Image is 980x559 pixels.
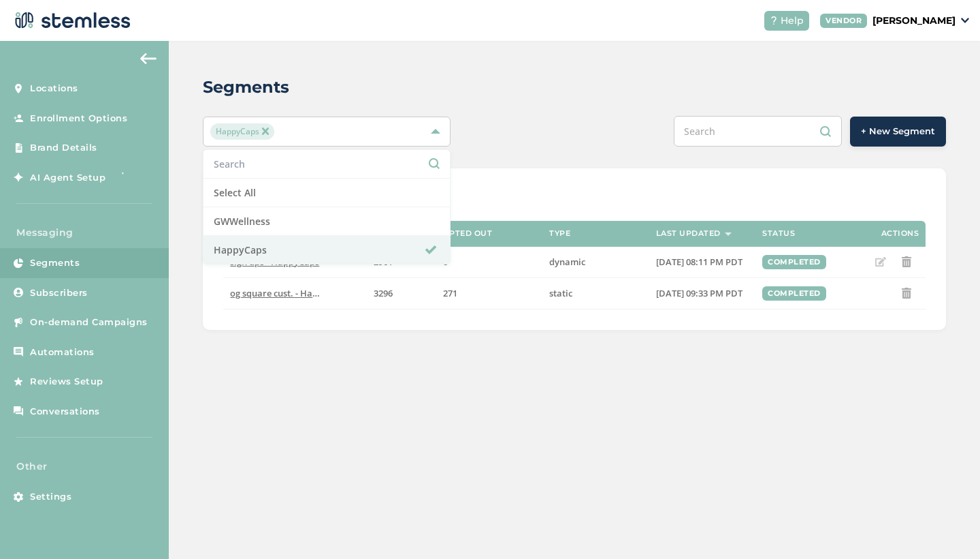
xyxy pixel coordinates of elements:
label: static [549,288,642,299]
div: VENDOR [820,14,867,28]
span: Automations [30,346,95,359]
iframe: Chat Widget [912,494,980,559]
span: Help [781,14,804,28]
span: Enrollment Options [30,112,127,125]
button: + New Segment [850,117,946,147]
span: static [549,287,572,299]
label: 06/26/2025 08:11 PM PDT [656,256,749,268]
li: Select All [203,179,450,207]
img: icon-arrow-back-accent-c549486e.svg [140,53,157,64]
span: Reviews Setup [30,375,103,389]
span: og square cust. - HappyCaps [230,287,348,299]
span: dynamic [549,256,585,268]
h2: Segments [203,75,289,100]
img: icon-close-accent-8a337256.svg [262,127,269,134]
span: [DATE] 09:33 PM PDT [656,287,742,299]
input: Search [674,116,842,147]
span: Subscribers [30,286,88,300]
li: HappyCaps [203,236,450,264]
input: Search [214,157,440,171]
label: Opted Out [443,229,493,238]
img: icon-sort-1e1d7615.svg [725,232,732,236]
label: 3296 [337,288,429,299]
label: 0 [443,256,536,268]
span: Settings [30,490,71,504]
label: 271 [443,288,536,299]
span: HappyCaps [210,123,274,140]
span: AI Agent Setup [30,171,105,185]
img: logo-dark-0685b13c.svg [11,7,131,34]
label: Type [549,229,570,238]
span: Segments [30,256,80,270]
span: On-demand Campaigns [30,316,148,329]
span: + New Segment [861,125,935,138]
span: Locations [30,82,78,95]
label: dynamic [549,256,642,268]
p: [PERSON_NAME] [872,14,955,28]
img: icon-help-white-03924b79.svg [770,16,778,25]
span: 3296 [374,287,393,299]
label: Status [762,229,795,238]
span: 271 [443,287,457,299]
span: [DATE] 08:11 PM PDT [656,256,742,268]
li: GWWellness [203,207,450,236]
div: completed [762,286,826,301]
label: Last Updated [656,229,721,238]
span: Brand Details [30,141,97,155]
img: glitter-stars-b7820f95.gif [116,164,143,191]
th: Actions [823,221,926,247]
label: og square cust. - HappyCaps [230,288,323,299]
div: completed [762,255,826,269]
img: icon_down-arrow-small-66adaf34.svg [961,18,969,23]
label: 06/19/2025 09:33 PM PDT [656,288,749,299]
span: Conversations [30,405,100,419]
